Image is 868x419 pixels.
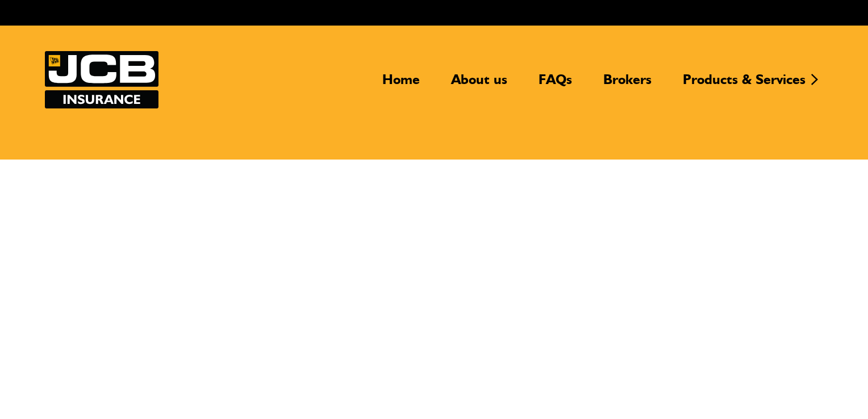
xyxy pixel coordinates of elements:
a: Brokers [595,71,660,97]
a: Home [374,71,428,97]
img: JCB Insurance Services logo [45,51,158,108]
a: Products & Services [674,71,814,97]
a: About us [443,71,516,97]
a: FAQs [530,71,581,97]
a: JCB Insurance Services [45,51,158,108]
